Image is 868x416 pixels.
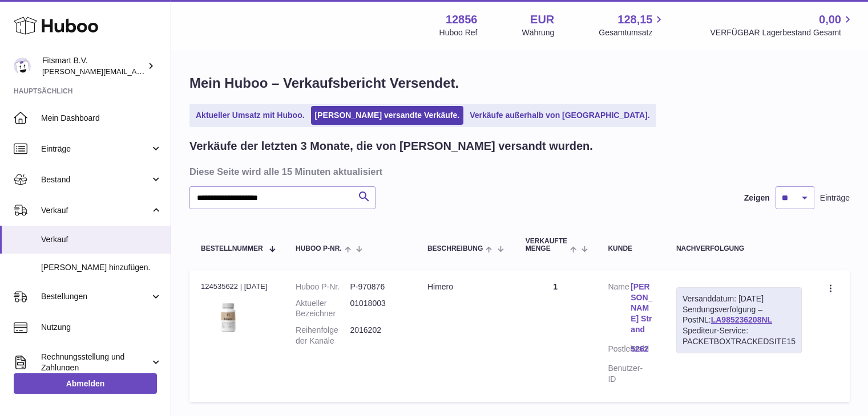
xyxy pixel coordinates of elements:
[41,144,150,154] span: Einträge
[296,245,342,252] span: Huboo P-Nr.
[819,12,841,27] span: 0,00
[296,325,350,346] dt: Reihenfolge der Kanäle
[608,363,631,385] dt: Benutzer-ID
[631,344,653,354] a: 5262
[41,322,162,333] span: Nutzung
[350,325,404,346] dd: 2016202
[41,113,162,124] span: Mein Dashboard
[522,27,555,38] div: Währung
[201,295,258,337] img: 128561711358723.png
[820,193,850,203] span: Einträge
[296,282,350,292] dt: Huboo P-Nr.
[676,245,802,252] div: Nachverfolgung
[427,282,503,292] div: Himero
[710,12,854,38] a: 0,00 VERFÜGBAR Lagerbestand Gesamt
[446,12,478,27] strong: 12856
[201,282,273,292] div: 124535622 | [DATE]
[676,287,802,353] div: Sendungsverfolgung – PostNL:
[296,298,350,320] dt: Aktueller Bezeichner
[439,27,478,38] div: Huboo Ref
[599,12,665,38] a: 128,15 Gesamtumsatz
[201,245,263,252] span: Bestellnummer
[41,174,150,185] span: Bestand
[427,245,483,252] span: Beschreibung
[744,193,770,203] label: Zeigen
[683,325,796,347] div: Spediteur-Service: PACKETBOXTRACKEDSITE15
[526,238,567,252] span: Verkaufte Menge
[14,58,31,75] img: jonathan@leaderoo.com
[350,282,404,292] dd: P-970876
[192,106,309,125] a: Aktueller Umsatz mit Huboo.
[514,270,597,402] td: 1
[466,106,653,125] a: Verkäufe außerhalb von [GEOGRAPHIC_DATA].
[41,234,162,245] span: Verkauf
[608,245,653,252] div: Kunde
[530,12,554,27] strong: EUR
[710,27,854,38] span: VERFÜGBAR Lagerbestand Gesamt
[41,352,150,373] span: Rechnungsstellung und Zahlungen
[42,55,145,77] div: Fitsmart B.V.
[608,344,631,357] dt: Postleitzahl
[189,165,847,178] h3: Diese Seite wird alle 15 Minuten aktualisiert
[41,262,162,273] span: [PERSON_NAME] hinzufügen.
[14,373,157,394] a: Abmelden
[42,67,229,76] span: [PERSON_NAME][EMAIL_ADDRESS][DOMAIN_NAME]
[311,106,464,125] a: [PERSON_NAME] versandte Verkäufe.
[599,27,665,38] span: Gesamtumsatz
[350,298,404,320] dd: 01018003
[189,138,593,154] h2: Verkäufe der letzten 3 Monate, die von [PERSON_NAME] versandt wurden.
[41,291,150,302] span: Bestellungen
[608,282,631,338] dt: Name
[711,315,772,324] a: LA985236208NL
[41,205,150,216] span: Verkauf
[189,74,850,92] h1: Mein Huboo – Verkaufsbericht Versendet.
[617,12,652,27] span: 128,15
[683,293,796,304] div: Versanddatum: [DATE]
[631,282,653,335] a: [PERSON_NAME] Strand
